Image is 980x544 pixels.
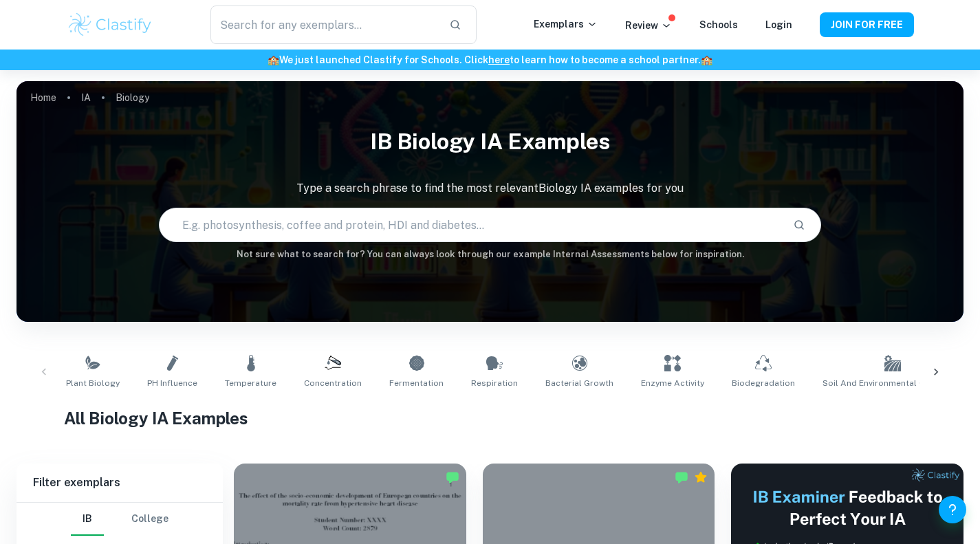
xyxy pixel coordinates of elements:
h6: Filter exemplars [17,464,223,502]
h6: We just launched Clastify for Schools. Click to learn how to become a school partner. [3,52,977,67]
img: Clastify logo [67,11,154,39]
div: Premium [694,470,708,484]
div: Filter type choice [71,503,168,536]
input: E.g. photosynthesis, coffee and protein, HDI and diabetes... [160,206,783,244]
a: Login [765,19,792,30]
a: Schools [699,19,738,30]
img: Marked [446,470,459,484]
p: Biology [116,90,149,105]
span: Plant Biology [66,377,120,389]
span: pH Influence [147,377,197,389]
p: Review [625,18,672,33]
input: Search for any exemplars... [210,6,437,44]
p: Type a search phrase to find the most relevant Biology IA examples for you [17,180,963,197]
a: here [488,54,510,65]
span: Biodegradation [732,377,795,389]
button: Search [787,213,811,237]
p: Exemplars [534,17,598,32]
span: 🏫 [268,54,279,65]
button: IB [71,503,104,536]
span: Concentration [304,377,362,389]
span: Fermentation [389,377,444,389]
button: Help and Feedback [939,496,966,523]
a: Home [30,88,56,107]
span: Bacterial Growth [545,377,613,389]
a: IA [81,88,91,107]
button: College [131,503,168,536]
span: Enzyme Activity [641,377,704,389]
span: Temperature [225,377,276,389]
span: Soil and Environmental Conditions [823,377,963,389]
h1: IB Biology IA examples [17,120,963,164]
span: Respiration [471,377,518,389]
h6: Not sure what to search for? You can always look through our example Internal Assessments below f... [17,248,963,261]
img: Marked [675,470,688,484]
button: JOIN FOR FREE [820,12,914,37]
span: 🏫 [701,54,712,65]
h1: All Biology IA Examples [64,406,916,431]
